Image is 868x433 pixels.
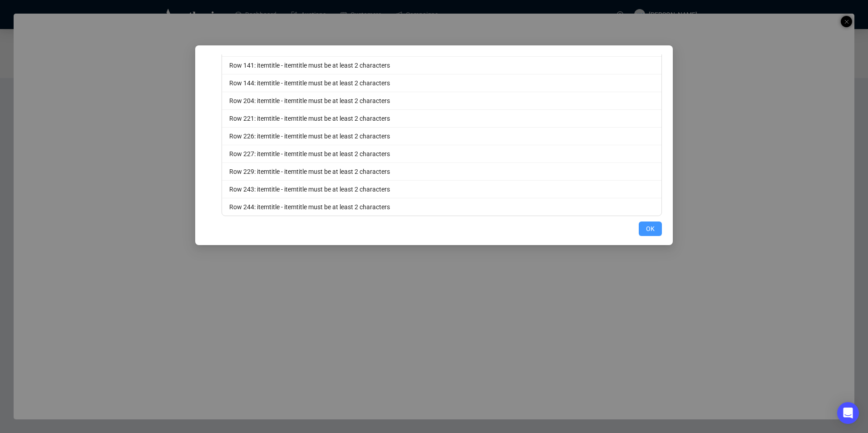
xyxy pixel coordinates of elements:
li: Row 221: itemtitle - itemtitle must be at least 2 characters [222,110,661,128]
li: Row 226: itemtitle - itemtitle must be at least 2 characters [222,128,661,145]
li: Row 229: itemtitle - itemtitle must be at least 2 characters [222,163,661,181]
li: Row 141: itemtitle - itemtitle must be at least 2 characters [222,57,661,74]
li: Row 144: itemtitle - itemtitle must be at least 2 characters [222,74,661,92]
li: Row 243: itemtitle - itemtitle must be at least 2 characters [222,181,661,198]
li: Row 204: itemtitle - itemtitle must be at least 2 characters [222,92,661,110]
li: Row 227: itemtitle - itemtitle must be at least 2 characters [222,145,661,163]
div: Open Intercom Messenger [837,402,859,424]
button: OK [639,221,662,236]
span: OK [646,224,655,234]
li: Row 244: itemtitle - itemtitle must be at least 2 characters [222,198,661,216]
